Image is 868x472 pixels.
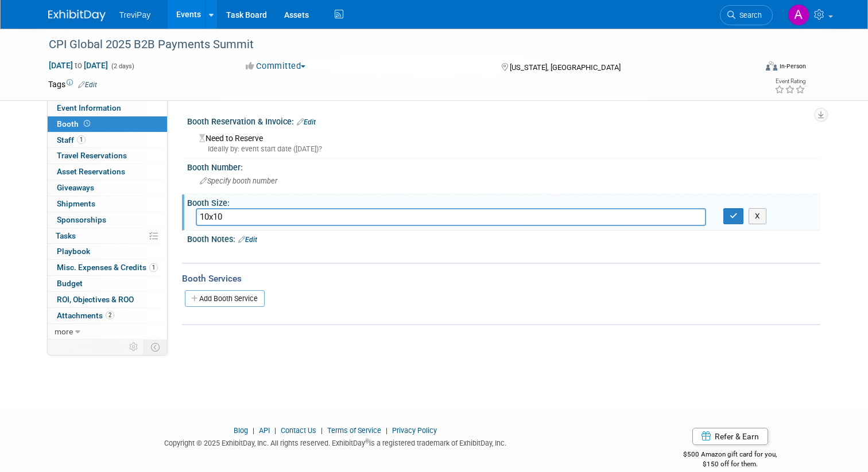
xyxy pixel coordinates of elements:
[48,324,167,340] a: more
[57,263,158,272] span: Misc. Expenses & Credits
[124,340,144,354] td: Personalize Event Tab Strip
[48,308,167,323] a: Attachments2
[57,183,94,192] span: Giveaways
[57,103,121,112] span: Event Information
[187,231,820,245] div: Booth Notes:
[48,196,167,212] a: Shipments
[640,442,820,469] div: $500 Amazon gift card for you,
[48,212,167,228] a: Sponsorships
[110,63,134,70] span: (2 days)
[78,81,97,89] a: Edit
[187,113,820,128] div: Booth Reservation & Invoice:
[73,61,84,70] span: to
[238,236,257,244] a: Edit
[48,228,167,244] a: Tasks
[187,194,820,209] div: Booth Size:
[200,177,277,185] span: Specify booth number
[48,180,167,196] a: Giveaways
[57,135,86,145] span: Staff
[57,215,106,224] span: Sponsorships
[788,4,809,26] img: Andy Duong
[48,292,167,307] a: ROI, Objectives & ROO
[149,263,158,272] span: 1
[82,119,92,128] span: Booth not reserved yet
[57,311,114,320] span: Attachments
[45,34,742,55] div: CPI Global 2025 B2B Payments Summit
[57,151,127,160] span: Travel Reservations
[196,130,812,154] div: Need to Reserve
[392,426,437,435] a: Privacy Policy
[106,311,114,319] span: 2
[48,116,167,132] a: Booth
[187,159,820,173] div: Booth Number:
[735,11,762,19] span: Search
[510,63,621,72] span: [US_STATE], [GEOGRAPHIC_DATA]
[234,426,248,435] a: Blog
[766,61,777,71] img: Format-Inperson.png
[242,60,310,72] button: Committed
[144,340,167,354] td: Toggle Event Tabs
[48,132,167,148] a: Staff1
[48,148,167,163] a: Travel Reservations
[365,438,369,444] sup: ®
[250,426,257,435] span: |
[57,295,134,304] span: ROI, Objectives & ROO
[48,435,623,448] div: Copyright © 2025 ExhibitDay, Inc. All rights reserved. ExhibitDay is a registered trademark of Ex...
[318,426,325,435] span: |
[48,260,167,275] a: Misc. Expenses & Credits1
[774,79,805,84] div: Event Rating
[259,426,270,435] a: API
[297,118,316,126] a: Edit
[281,426,316,435] a: Contact Us
[57,199,95,208] span: Shipments
[199,144,812,154] div: Ideally by: event start date ([DATE])?
[694,60,806,77] div: Event Format
[57,119,92,128] span: Booth
[692,428,768,445] a: Refer & Earn
[779,62,806,71] div: In-Person
[640,459,820,469] div: $150 off for them.
[749,208,766,224] button: X
[327,426,381,435] a: Terms of Service
[56,231,76,240] span: Tasks
[119,10,151,19] span: TreviPay
[185,290,265,307] a: Add Booth Service
[48,244,167,259] a: Playbook
[182,272,820,285] div: Booth Services
[48,79,97,90] td: Tags
[383,426,390,435] span: |
[48,60,108,71] span: [DATE] [DATE]
[48,10,106,21] img: ExhibitDay
[77,135,86,144] span: 1
[57,167,125,176] span: Asset Reservations
[720,5,773,25] a: Search
[57,279,83,288] span: Budget
[57,247,90,256] span: Playbook
[272,426,279,435] span: |
[48,164,167,180] a: Asset Reservations
[48,276,167,291] a: Budget
[55,327,73,336] span: more
[48,100,167,116] a: Event Information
